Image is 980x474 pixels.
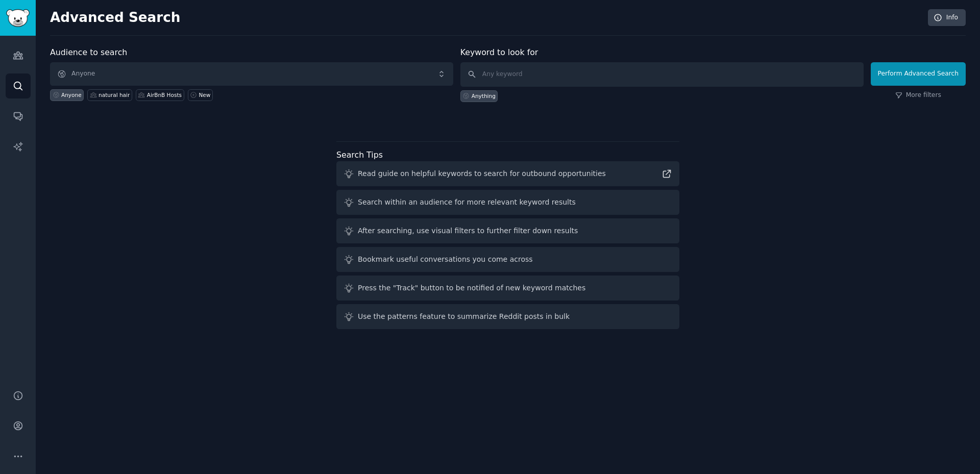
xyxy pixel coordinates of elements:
div: Press the "Track" button to be notified of new keyword matches [358,283,585,293]
div: natural hair [99,91,130,98]
div: Use the patterns feature to summarize Reddit posts in bulk [358,311,570,322]
img: GummySearch logo [6,9,30,27]
label: Audience to search [50,47,127,57]
input: Any keyword [460,62,864,87]
div: Search within an audience for more relevant keyword results [358,197,576,208]
div: New [199,91,211,98]
div: Bookmark useful conversations you come across [358,254,533,265]
a: Info [928,9,966,27]
div: Anyone [61,91,82,98]
a: More filters [895,91,941,100]
div: Anything [472,92,496,99]
button: Anyone [50,62,453,86]
label: Search Tips [336,150,383,160]
div: Read guide on helpful keywords to search for outbound opportunities [358,168,606,179]
div: AirBnB Hosts [147,91,182,98]
label: Keyword to look for [460,47,538,57]
a: New [188,89,213,101]
button: Perform Advanced Search [871,62,966,86]
div: After searching, use visual filters to further filter down results [358,226,578,236]
h2: Advanced Search [50,10,922,26]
